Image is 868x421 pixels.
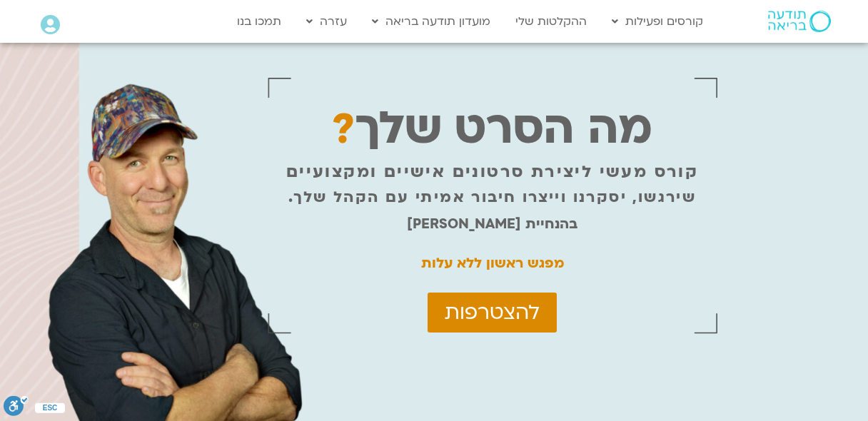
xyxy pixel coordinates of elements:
[332,120,652,138] p: מה הסרט שלך
[286,163,698,181] p: קורס מעשי ליצירת סרטונים אישיים ומקצועיים
[768,11,831,32] img: תודעה בריאה
[508,8,594,35] a: ההקלטות שלי
[230,8,288,35] a: תמכו בנו
[605,8,710,35] a: קורסים ופעילות
[299,8,354,35] a: עזרה
[445,301,540,324] span: להצטרפות
[288,188,696,207] p: שירגשו, יסקרנו וייצרו חיבור אמיתי עם הקהל שלך.
[428,293,557,333] a: להצטרפות
[421,254,564,273] strong: מפגש ראשון ללא עלות
[365,8,498,35] a: מועדון תודעה בריאה
[332,101,355,158] span: ?
[407,215,577,233] strong: בהנחיית [PERSON_NAME]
